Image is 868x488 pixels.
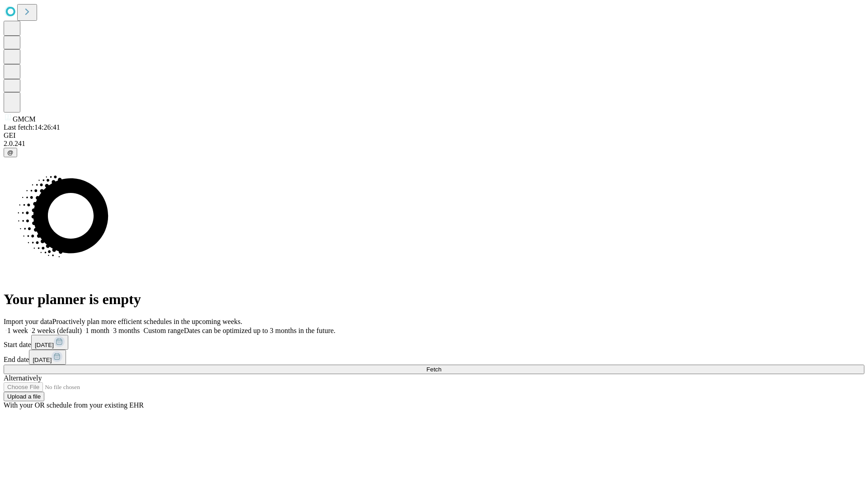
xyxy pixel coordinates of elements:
[85,327,109,334] span: 1 month
[4,148,17,157] button: @
[31,335,68,350] button: [DATE]
[4,131,864,140] div: GEI
[4,318,52,325] span: Import your data
[29,350,66,365] button: [DATE]
[13,115,36,123] span: GMCM
[184,327,335,334] span: Dates can be optimized up to 3 months in the future.
[4,401,144,409] span: With your OR schedule from your existing EHR
[4,392,44,401] button: Upload a file
[4,291,864,308] h1: Your planner is empty
[4,350,864,365] div: End date
[4,123,60,131] span: Last fetch: 14:26:41
[4,335,864,350] div: Start date
[113,327,140,334] span: 3 months
[143,327,184,334] span: Custom range
[4,365,864,374] button: Fetch
[7,327,28,334] span: 1 week
[33,357,52,363] span: [DATE]
[7,149,14,156] span: @
[32,327,82,334] span: 2 weeks (default)
[426,366,441,373] span: Fetch
[4,374,42,382] span: Alternatively
[35,342,54,348] span: [DATE]
[4,140,864,148] div: 2.0.241
[52,318,242,325] span: Proactively plan more efficient schedules in the upcoming weeks.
